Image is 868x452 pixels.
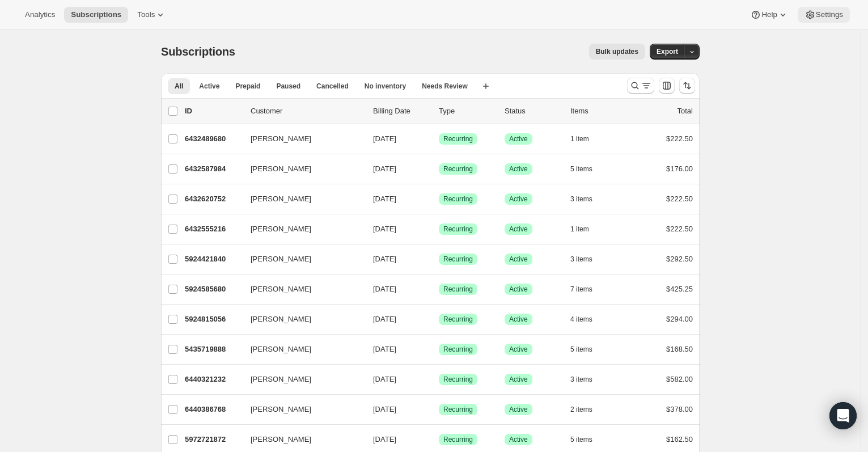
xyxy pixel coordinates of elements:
[829,402,857,429] div: Open Intercom Messenger
[175,82,183,91] span: All
[761,10,777,19] span: Help
[251,434,311,445] span: [PERSON_NAME]
[185,402,693,417] div: 6440386768[PERSON_NAME][DATE]SuccessRecurringSuccessActive2 items$378.00
[570,371,605,387] button: 3 items
[137,10,155,19] span: Tools
[373,134,396,143] span: [DATE]
[666,285,693,293] span: $425.25
[251,404,311,415] span: [PERSON_NAME]
[596,47,638,56] span: Bulk updates
[570,435,592,444] span: 5 items
[251,105,364,117] p: Customer
[244,340,357,358] button: [PERSON_NAME]
[244,370,357,388] button: [PERSON_NAME]
[185,341,693,357] div: 5435719888[PERSON_NAME][DATE]SuccessRecurringSuccessActive5 items$168.50
[570,285,592,294] span: 7 items
[422,82,468,91] span: Needs Review
[71,10,121,19] span: Subscriptions
[251,133,311,145] span: [PERSON_NAME]
[666,435,693,443] span: $162.50
[373,435,396,443] span: [DATE]
[570,251,605,267] button: 3 items
[244,250,357,268] button: [PERSON_NAME]
[244,400,357,419] button: [PERSON_NAME]
[373,195,396,203] span: [DATE]
[509,255,528,264] span: Active
[443,315,473,324] span: Recurring
[509,435,528,444] span: Active
[570,105,627,117] div: Items
[185,133,242,145] p: 6432489680
[373,105,430,117] p: Billing Date
[570,402,605,417] button: 2 items
[666,164,693,173] span: $176.00
[439,105,496,117] div: Type
[659,78,675,94] button: Customize table column order and visibility
[509,405,528,414] span: Active
[666,134,693,143] span: $222.50
[443,195,473,204] span: Recurring
[185,311,693,327] div: 5924815056[PERSON_NAME][DATE]SuccessRecurringSuccessActive4 items$294.00
[244,160,357,178] button: [PERSON_NAME]
[244,310,357,328] button: [PERSON_NAME]
[185,254,242,265] p: 5924421840
[185,163,242,175] p: 6432587984
[251,223,311,235] span: [PERSON_NAME]
[509,315,528,324] span: Active
[373,225,396,233] span: [DATE]
[570,405,592,414] span: 2 items
[443,375,473,384] span: Recurring
[185,434,242,445] p: 5972721872
[276,82,300,91] span: Paused
[666,195,693,203] span: $222.50
[666,255,693,263] span: $292.50
[235,82,260,91] span: Prepaid
[251,344,311,355] span: [PERSON_NAME]
[373,315,396,323] span: [DATE]
[185,404,242,415] p: 6440386768
[373,164,396,173] span: [DATE]
[570,341,605,357] button: 5 items
[185,105,242,117] p: ID
[25,10,55,19] span: Analytics
[251,193,311,205] span: [PERSON_NAME]
[185,432,693,447] div: 5972721872[PERSON_NAME][DATE]SuccessRecurringSuccessActive5 items$162.50
[185,191,693,207] div: 6432620752[PERSON_NAME][DATE]SuccessRecurringSuccessActive3 items$222.50
[666,345,693,353] span: $168.50
[505,105,561,117] p: Status
[570,191,605,207] button: 3 items
[570,315,592,324] span: 4 items
[570,134,589,143] span: 1 item
[509,285,528,294] span: Active
[130,7,173,23] button: Tools
[657,47,678,56] span: Export
[509,345,528,354] span: Active
[570,195,592,204] span: 3 items
[570,131,602,147] button: 1 item
[666,225,693,233] span: $222.50
[443,285,473,294] span: Recurring
[244,190,357,208] button: [PERSON_NAME]
[570,225,589,234] span: 1 item
[589,44,645,60] button: Bulk updates
[570,164,592,174] span: 5 items
[570,375,592,384] span: 3 items
[185,131,693,147] div: 6432489680[PERSON_NAME][DATE]SuccessRecurringSuccessActive1 item$222.50
[185,251,693,267] div: 5924421840[PERSON_NAME][DATE]SuccessRecurringSuccessActive3 items$292.50
[373,285,396,293] span: [DATE]
[443,225,473,234] span: Recurring
[509,225,528,234] span: Active
[251,374,311,385] span: [PERSON_NAME]
[650,44,685,60] button: Export
[373,345,396,353] span: [DATE]
[373,375,396,383] span: [DATE]
[64,7,128,23] button: Subscriptions
[185,344,242,355] p: 5435719888
[365,82,406,91] span: No inventory
[798,7,850,23] button: Settings
[477,78,495,94] button: Create new view
[244,220,357,238] button: [PERSON_NAME]
[185,161,693,177] div: 6432587984[PERSON_NAME][DATE]SuccessRecurringSuccessActive5 items$176.00
[627,78,654,94] button: Search and filter results
[570,161,605,177] button: 5 items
